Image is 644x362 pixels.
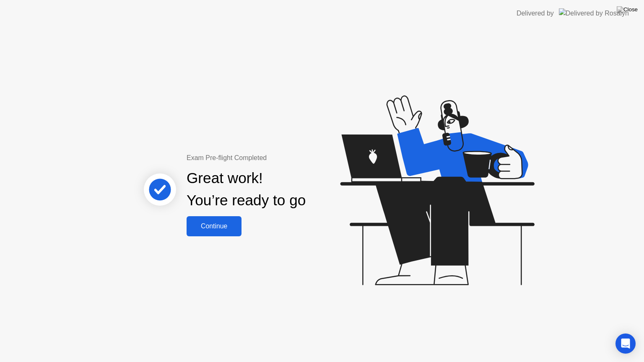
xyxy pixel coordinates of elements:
[559,8,629,18] img: Delivered by Rosalyn
[187,153,360,163] div: Exam Pre-flight Completed
[617,6,638,13] img: Close
[615,334,636,354] div: Open Intercom Messenger
[187,167,306,212] div: Great work! You’re ready to go
[517,8,554,18] div: Delivered by
[187,216,241,236] button: Continue
[189,222,239,230] div: Continue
